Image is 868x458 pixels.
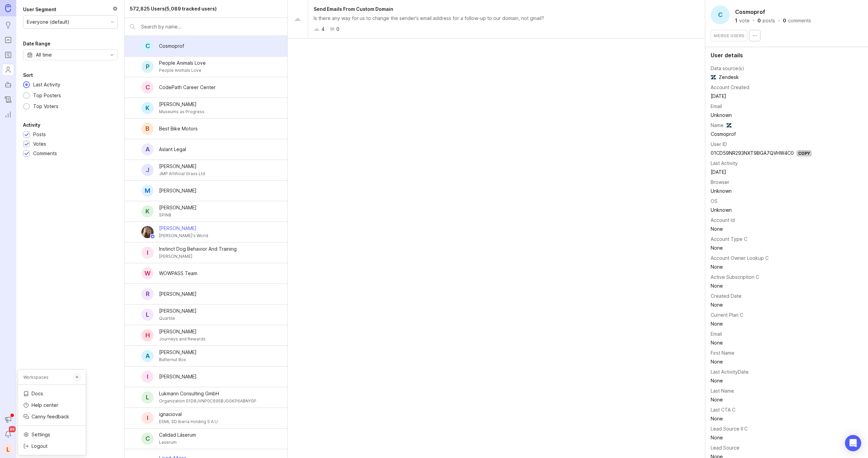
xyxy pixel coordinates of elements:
[711,339,812,347] div: None
[2,413,14,425] button: Announcements
[106,52,117,58] svg: toggle icon
[23,5,56,14] div: User Segment
[159,356,197,363] div: Butternut Box
[159,187,197,194] div: [PERSON_NAME]
[141,391,154,403] div: L
[23,374,48,380] p: Workspaces
[763,18,775,23] div: posts
[141,185,154,197] div: M
[711,225,812,233] div: None
[32,413,69,420] p: Canny feedback
[159,225,208,232] div: [PERSON_NAME]
[33,131,46,138] div: Posts
[336,25,339,33] div: 0
[23,40,51,48] div: Date Range
[711,84,749,91] div: Account Created
[74,374,80,380] a: Create a new workspace
[711,206,812,214] td: Unknown
[141,309,154,321] div: L
[33,140,46,148] div: Votes
[141,143,154,155] div: A
[159,232,208,240] div: [PERSON_NAME]'s World
[5,4,11,12] img: Canny Home
[711,254,769,262] div: Account Owner Lookup C
[18,411,86,422] a: Canny feedback
[711,75,716,80] img: Zendesk logo
[711,111,812,120] td: Unknown
[150,234,155,239] img: member badge
[726,123,732,128] img: Zendesk logo
[141,23,282,30] input: Search by name...
[735,18,737,23] div: 1
[711,74,739,81] span: Zendesk
[711,425,748,433] div: Lead Source II C
[711,358,812,366] div: None
[141,350,154,362] div: A
[711,216,735,224] div: Account Id
[711,160,738,167] div: Last Activity
[159,373,197,380] div: [PERSON_NAME]
[783,18,786,23] div: 0
[18,429,86,440] a: Settings
[9,426,16,432] span: 99
[711,282,812,290] div: None
[32,443,47,450] p: Logout
[711,263,812,271] div: None
[711,65,744,72] div: Data source(s)
[2,79,14,91] a: Autopilot
[36,51,52,59] div: All time
[2,93,14,106] a: Changelog
[159,59,206,67] div: People Animals Love
[711,244,812,252] div: None
[159,315,197,322] div: Quartile
[2,19,14,31] a: Ideas
[845,435,861,451] div: Open Intercom Messenger
[30,81,64,88] div: Last Activity
[159,290,197,298] div: [PERSON_NAME]
[788,18,811,23] div: comments
[141,123,154,135] div: B
[141,433,154,445] div: C
[130,5,217,13] div: 572,825 Users (5,089 tracked users)
[711,434,812,441] div: None
[159,307,197,315] div: [PERSON_NAME]
[2,443,14,455] button: L
[711,197,717,205] div: OS
[159,67,206,74] div: People Animals Love
[159,211,197,219] div: SPIN8
[141,102,154,114] div: K
[796,150,812,157] div: Copy
[159,328,205,335] div: [PERSON_NAME]
[23,121,40,129] div: Activity
[711,330,722,338] div: Email
[159,108,204,116] div: Museums as Progress
[18,400,86,411] a: Help center
[757,18,761,23] div: 0
[141,164,154,176] div: J
[734,7,767,17] h2: Cosmoprof
[711,187,812,195] td: Unknown
[711,141,727,148] div: User ID
[32,390,43,397] p: Docs
[141,371,154,383] div: I
[159,125,198,132] div: Best Bike Motors
[159,335,205,343] div: Journeys and Rewards
[141,40,154,52] div: C
[32,402,58,409] p: Help center
[23,71,33,79] div: Sort
[141,329,154,341] div: H
[711,444,739,452] div: Lead Source
[711,122,724,129] div: Name
[321,25,324,33] div: 4
[159,101,204,108] div: [PERSON_NAME]
[159,418,218,425] div: ESML SD Iberia Holding S A U
[711,406,735,414] div: Last CTA C
[711,415,812,422] div: None
[2,108,14,121] a: Reporting
[711,320,812,328] div: None
[141,412,154,424] div: i
[159,245,237,253] div: Instinct Dog Behavior And Training
[159,349,197,356] div: [PERSON_NAME]
[711,179,729,186] div: Browser
[739,18,750,23] div: vote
